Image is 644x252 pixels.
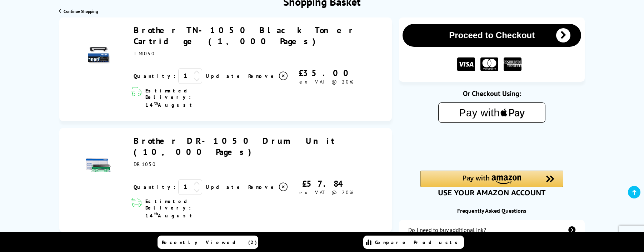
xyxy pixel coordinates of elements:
[154,100,158,106] sup: th
[134,25,355,47] a: Brother TN-1050 Black Toner Cartridge (1,000 Pages)
[248,182,289,192] a: Delete item from your basket
[206,184,243,190] a: Update
[399,220,585,240] a: additional-ink
[134,184,175,190] span: Quantity:
[375,239,461,246] span: Compare Products
[480,57,498,71] img: MASTER CARD
[248,73,276,79] span: Remove
[158,236,258,249] a: Recently Viewed (2)
[420,171,563,196] div: Amazon Pay - Use your Amazon account
[86,41,111,66] img: Brother TN-1050 Black Toner Cartridge (1,000 Pages)
[145,198,234,219] span: Estimated Delivery: 14 August
[403,24,581,47] button: Proceed to Checkout
[408,226,486,233] div: Do I need to buy additional ink?
[154,211,158,216] sup: th
[86,152,111,177] img: Brother DR-1050 Drum Unit (10,000 Pages)
[289,67,364,79] div: £35.00
[299,189,353,196] span: ex VAT @ 20%
[134,73,175,79] span: Quantity:
[420,134,563,158] iframe: PayPal
[299,79,353,85] span: ex VAT @ 20%
[162,239,257,246] span: Recently Viewed (2)
[206,73,243,79] a: Update
[504,57,521,71] img: American Express
[134,135,335,157] a: Brother DR-1050 Drum Unit (10,000 Pages)
[289,178,364,189] div: £57.84
[64,9,98,14] span: Continue Shopping
[59,9,98,14] a: Continue Shopping
[145,87,234,108] span: Estimated Delivery: 14 August
[399,207,585,214] div: Frequently Asked Questions
[248,184,276,190] span: Remove
[248,71,289,81] a: Delete item from your basket
[134,161,156,167] span: DR1050
[363,236,464,249] a: Compare Products
[134,50,155,57] span: TN1050
[399,89,585,98] div: Or Checkout Using:
[457,57,475,71] img: VISA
